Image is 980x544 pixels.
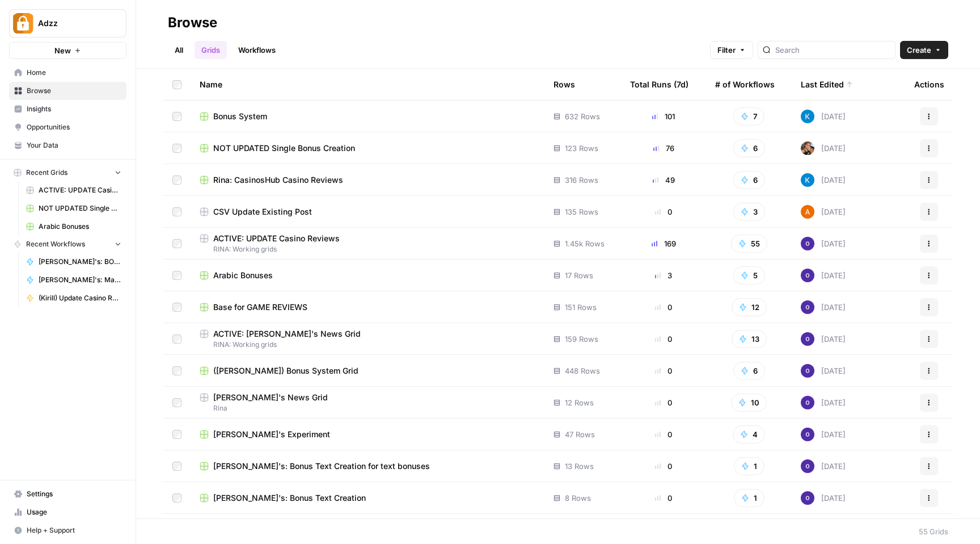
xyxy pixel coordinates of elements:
[565,302,597,313] span: 151 Rows
[801,141,846,155] div: [DATE]
[200,340,535,350] span: RINA: Working grids
[9,82,126,100] a: Browse
[27,140,121,150] span: Your Data
[26,168,67,178] span: Recent Grids
[630,111,697,122] div: 101
[27,525,121,535] span: Help + Support
[801,269,814,282] img: c47u9ku7g2b7umnumlgy64eel5a2
[27,489,121,499] span: Settings
[39,185,121,195] span: ACTIVE: UPDATE Casino Reviews
[801,141,814,155] img: nwfydx8388vtdjnj28izaazbsiv8
[565,492,591,504] span: 8 Rows
[9,118,126,136] a: Opportunities
[21,181,126,199] a: ACTIVE: UPDATE Casino Reviews
[200,174,535,186] a: Rina: CasinosHub Casino Reviews
[9,485,126,503] a: Settings
[733,425,765,443] button: 4
[733,266,765,284] button: 5
[39,293,121,303] span: (Kirill) Update Casino Review
[801,396,814,409] img: c47u9ku7g2b7umnumlgy64eel5a2
[630,143,697,154] div: 76
[200,403,535,413] span: Rina
[630,270,697,281] div: 3
[734,457,764,475] button: 1
[734,489,764,507] button: 1
[630,302,697,313] div: 0
[732,330,767,348] button: 13
[801,491,814,505] img: c47u9ku7g2b7umnumlgy64eel5a2
[9,9,126,37] button: Workspace: Adzz
[733,203,765,221] button: 3
[13,13,33,34] img: Adzz Logo
[919,526,948,537] div: 55 Grids
[200,392,535,413] a: [PERSON_NAME]'s News GridRina
[39,257,121,267] span: [PERSON_NAME]'s: BONUSES Info Extraction
[21,199,126,217] a: NOT UPDATED Single Bonus Creation
[630,238,697,249] div: 169
[554,69,575,100] div: Rows
[200,69,535,100] div: Name
[630,206,697,217] div: 0
[27,122,121,132] span: Opportunities
[200,111,535,122] a: Bonus System
[200,233,535,254] a: ACTIVE: UPDATE Casino ReviewsRINA: Working grids
[731,235,767,253] button: 55
[630,174,697,186] div: 49
[733,171,765,189] button: 6
[775,44,890,56] input: Search
[213,429,330,440] span: [PERSON_NAME]'s Experiment
[213,392,328,403] span: [PERSON_NAME]'s News Grid
[715,69,775,100] div: # of Workflows
[213,461,430,472] span: [PERSON_NAME]'s: Bonus Text Creation for text bonuses
[732,298,767,316] button: 12
[565,397,594,408] span: 12 Rows
[900,41,948,59] button: Create
[213,328,361,340] span: ACTIVE: [PERSON_NAME]'s News Grid
[565,270,593,281] span: 17 Rows
[9,136,126,154] a: Your Data
[213,365,358,376] span: ([PERSON_NAME]) Bonus System Grid
[801,459,814,473] img: c47u9ku7g2b7umnumlgy64eel5a2
[21,289,126,307] a: (Kirill) Update Casino Review
[565,238,605,249] span: 1.45k Rows
[630,429,697,440] div: 0
[565,174,598,186] span: 316 Rows
[200,365,535,376] a: ([PERSON_NAME]) Bonus System Grid
[39,221,121,232] span: Arabic Bonuses
[200,328,535,350] a: ACTIVE: [PERSON_NAME]'s News GridRINA: Working grids
[907,44,931,56] span: Create
[27,104,121,114] span: Insights
[213,302,307,313] span: Base for GAME REVIEWS
[213,270,273,281] span: Arabic Bonuses
[213,492,366,504] span: [PERSON_NAME]'s: Bonus Text Creation
[801,459,846,473] div: [DATE]
[801,269,846,282] div: [DATE]
[213,233,340,244] span: ACTIVE: UPDATE Casino Reviews
[26,239,85,249] span: Recent Workflows
[200,461,535,472] a: [PERSON_NAME]'s: Bonus Text Creation for text bonuses
[801,237,814,250] img: c47u9ku7g2b7umnumlgy64eel5a2
[801,300,814,314] img: c47u9ku7g2b7umnumlgy64eel5a2
[200,302,535,313] a: Base for GAME REVIEWS
[9,236,126,253] button: Recent Workflows
[9,503,126,521] a: Usage
[801,364,846,378] div: [DATE]
[565,461,594,472] span: 13 Rows
[565,365,600,376] span: 448 Rows
[630,69,688,100] div: Total Runs (7d)
[710,41,753,59] button: Filter
[801,396,846,409] div: [DATE]
[801,364,814,378] img: c47u9ku7g2b7umnumlgy64eel5a2
[9,42,126,59] button: New
[39,275,121,285] span: [PERSON_NAME]'s: MasterFlow CasinosHub
[27,68,121,78] span: Home
[200,206,535,217] a: CSV Update Existing Post
[801,428,846,441] div: [DATE]
[21,253,126,271] a: [PERSON_NAME]'s: BONUSES Info Extraction
[801,491,846,505] div: [DATE]
[630,333,697,345] div: 0
[38,18,107,29] span: Adzz
[200,244,535,254] span: RINA: Working grids
[801,69,853,100] div: Last Edited
[565,111,600,122] span: 632 Rows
